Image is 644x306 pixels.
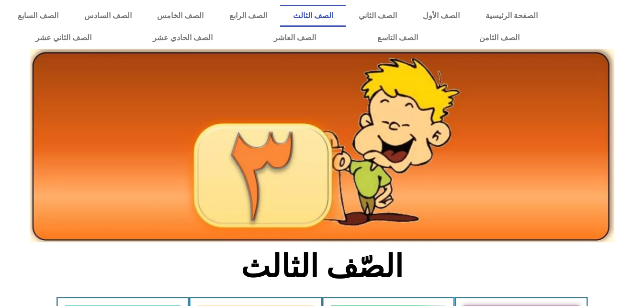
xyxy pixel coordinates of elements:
[410,5,473,27] a: الصف الأول
[144,5,216,27] a: الصف الخامس
[243,27,347,49] a: الصف العاشر
[347,27,449,49] a: الصف التاسع
[122,27,243,49] a: الصف الحادي عشر
[5,27,122,49] a: الصف الثاني عشر
[71,5,145,27] a: الصف السادس
[280,5,346,27] a: الصف الثالث
[449,27,550,49] a: الصف الثامن
[216,5,280,27] a: الصف الرابع
[5,5,71,27] a: الصف السابع
[346,5,410,27] a: الصف الثاني
[473,5,551,27] a: الصفحة الرئيسية
[164,248,480,285] h2: الصّف الثالث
